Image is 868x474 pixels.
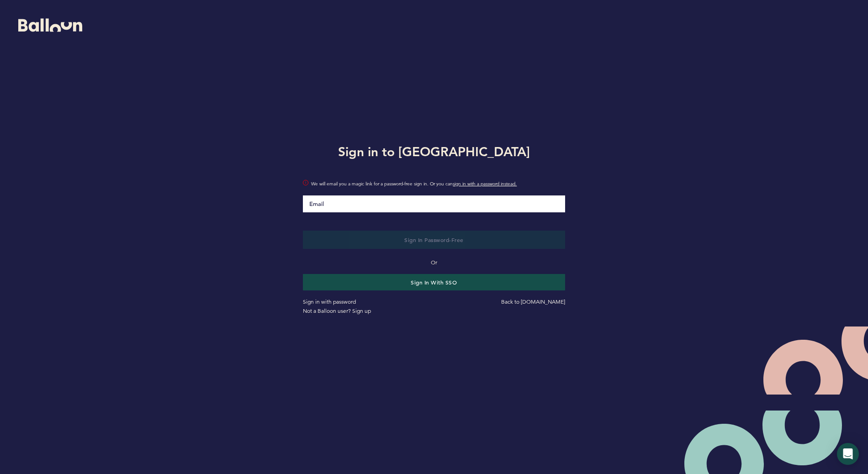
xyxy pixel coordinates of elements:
[303,298,356,305] a: Sign in with password
[303,274,565,290] button: Sign in with SSO
[453,181,517,187] a: sign in with a password instead.
[296,142,572,161] h1: Sign in to [GEOGRAPHIC_DATA]
[311,179,565,189] span: We will email you a magic link for a password-free sign in. Or you can
[303,258,565,267] p: Or
[303,231,565,249] button: Sign in Password-Free
[303,307,371,314] a: Not a Balloon user? Sign up
[837,443,859,465] div: Open Intercom Messenger
[501,298,565,305] a: Back to [DOMAIN_NAME]
[404,236,464,243] span: Sign in Password-Free
[303,195,565,212] input: Email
